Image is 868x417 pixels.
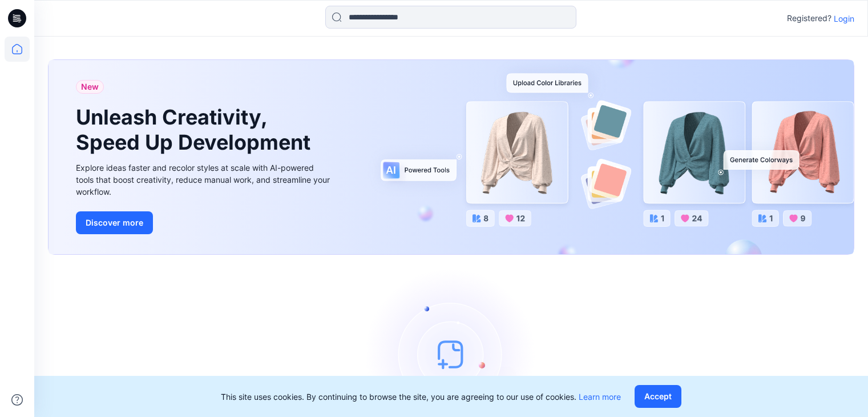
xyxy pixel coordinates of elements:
h1: Unleash Creativity, Speed Up Development [76,105,316,154]
p: Registered? [787,11,831,25]
button: Accept [635,385,681,408]
span: New [81,80,99,94]
a: Learn more [579,392,621,402]
p: This site uses cookies. By continuing to browse the site, you are agreeing to our use of cookies. [221,391,621,403]
a: Discover more [76,211,333,234]
p: Login [834,13,854,25]
button: Discover more [76,211,153,234]
div: Explore ideas faster and recolor styles at scale with AI-powered tools that boost creativity, red... [76,162,333,198]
